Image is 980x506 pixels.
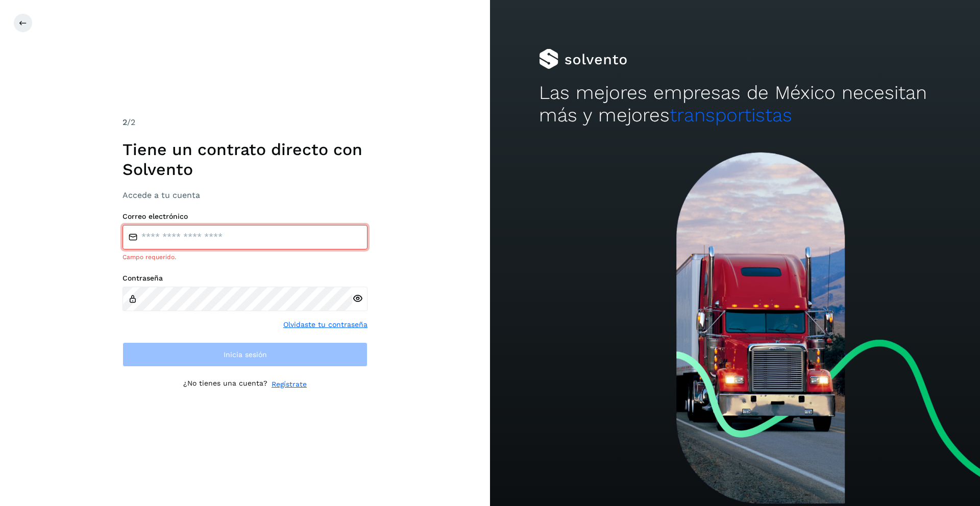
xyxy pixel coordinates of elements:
[122,117,127,127] span: 2
[122,116,367,129] div: /2
[670,104,792,126] span: transportistas
[122,252,367,262] div: Campo requerido.
[122,190,367,200] h3: Accede a tu cuenta
[183,379,267,390] p: ¿No tienes una cuenta?
[272,379,307,390] a: Regístrate
[122,212,367,221] label: Correo electrónico
[224,351,267,358] span: Inicia sesión
[122,342,367,367] button: Inicia sesión
[539,82,931,127] h2: Las mejores empresas de México necesitan más y mejores
[283,319,367,330] a: Olvidaste tu contraseña
[122,140,367,179] h1: Tiene un contrato directo con Solvento
[122,274,367,283] label: Contraseña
